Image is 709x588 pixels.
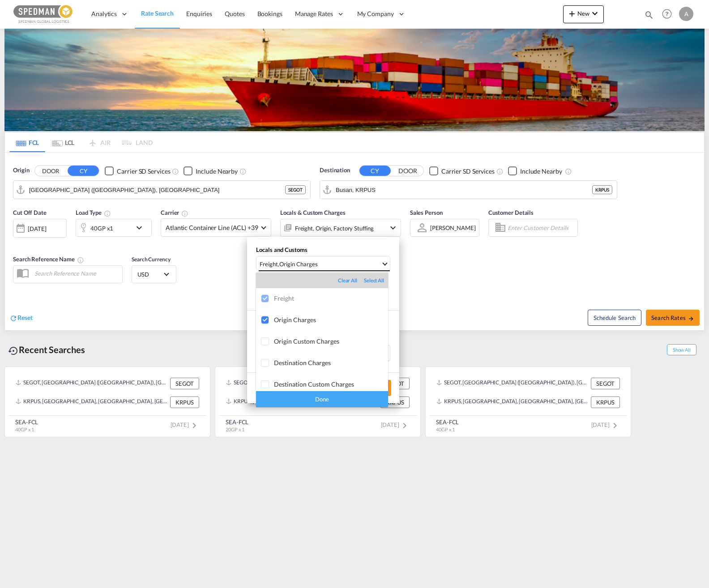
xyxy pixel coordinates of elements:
[256,391,388,407] div: Done
[274,359,388,366] div: Destination Charges
[274,380,388,388] div: Destination Custom Charges
[274,294,388,302] div: Freight
[338,277,364,284] div: Clear All
[364,277,384,284] div: Select All
[274,316,388,324] div: Origin Charges
[274,337,388,345] div: Origin Custom Charges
